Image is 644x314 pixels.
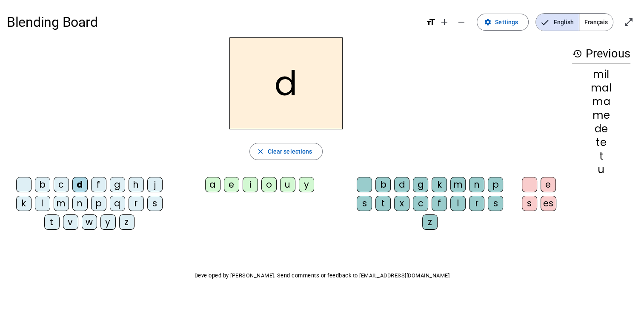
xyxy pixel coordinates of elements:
div: b [35,177,50,192]
button: Settings [477,14,529,31]
div: mil [572,69,630,80]
div: l [450,196,466,211]
div: k [432,177,447,192]
span: Français [579,14,613,31]
mat-icon: close [257,148,264,155]
div: y [299,177,314,192]
div: c [54,177,69,192]
div: v [63,214,78,230]
div: m [450,177,466,192]
div: j [147,177,163,192]
div: t [572,151,630,161]
div: a [205,177,220,192]
div: r [469,196,484,211]
div: c [413,196,428,211]
h3: Previous [572,44,630,63]
div: b [375,177,391,192]
div: s [147,196,163,211]
button: Decrease font size [453,14,470,31]
div: o [261,177,277,192]
div: d [394,177,409,192]
div: l [35,196,50,211]
h1: Blending Board [7,9,419,36]
div: ma [572,97,630,107]
div: t [44,214,60,230]
div: z [422,214,438,230]
div: y [100,214,116,230]
div: g [413,177,428,192]
div: t [375,196,391,211]
span: English [536,14,579,31]
span: Clear selections [268,146,312,157]
div: f [91,177,106,192]
mat-icon: remove [456,17,467,27]
button: Clear selections [249,143,323,160]
mat-button-toggle-group: Language selection [535,13,613,31]
div: k [16,196,31,211]
div: d [72,177,88,192]
div: z [119,214,135,230]
div: es [541,196,556,211]
div: p [488,177,503,192]
mat-icon: open_in_full [624,17,634,27]
div: s [357,196,372,211]
div: me [572,110,630,120]
div: u [280,177,295,192]
div: m [54,196,69,211]
div: e [224,177,239,192]
div: de [572,124,630,134]
div: i [243,177,258,192]
mat-icon: settings [484,18,492,26]
div: e [541,177,556,192]
div: w [82,214,97,230]
button: Increase font size [436,14,453,31]
div: mal [572,83,630,93]
div: q [110,196,125,211]
span: Settings [495,17,518,27]
div: r [129,196,144,211]
h2: d [229,37,343,129]
p: Developed by [PERSON_NAME]. Send comments or feedback to [EMAIL_ADDRESS][DOMAIN_NAME] [7,271,637,281]
div: s [522,196,537,211]
div: u [572,165,630,175]
div: n [469,177,484,192]
div: h [129,177,144,192]
div: p [91,196,106,211]
mat-icon: format_size [426,17,436,27]
div: g [110,177,125,192]
mat-icon: add [439,17,449,27]
div: f [432,196,447,211]
div: x [394,196,409,211]
div: te [572,137,630,148]
div: s [488,196,503,211]
div: n [72,196,88,211]
mat-icon: history [572,49,582,59]
button: Enter full screen [620,14,637,31]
